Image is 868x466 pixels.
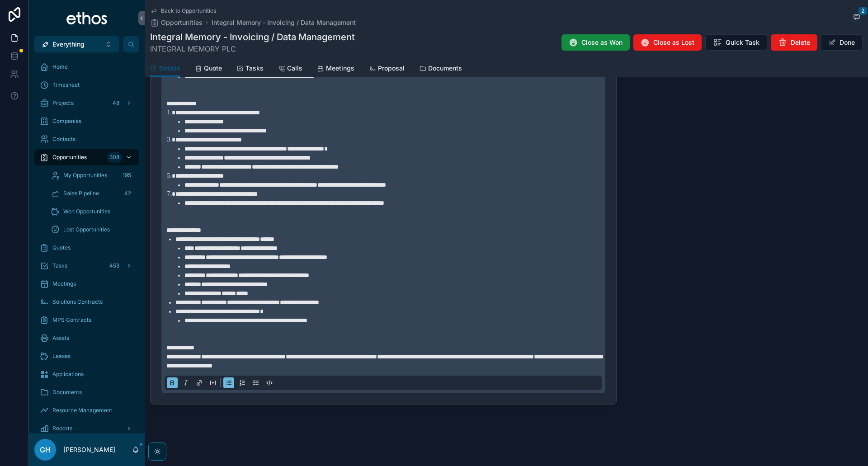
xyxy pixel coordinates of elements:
p: [PERSON_NAME] [63,445,115,454]
button: Done [821,34,863,51]
a: Opportunities [150,18,203,27]
span: Everything [52,40,85,49]
span: Projects [52,99,74,107]
a: Won Opportunities [45,203,139,220]
a: My Opportunities195 [45,167,139,184]
span: Lost Opportunities [63,226,110,233]
span: Companies [52,118,81,125]
a: Tasks [236,60,264,78]
span: Resource Management [52,407,112,414]
a: Solutions Contracts [34,294,139,310]
a: Timesheet [34,77,139,93]
a: Meetings [317,60,354,78]
a: Documents [419,60,462,78]
a: MPS Contracts [34,312,139,328]
span: Calls [287,64,302,73]
span: Contacts [52,136,75,143]
div: 195 [120,170,134,181]
a: Calls [278,60,302,78]
span: Tasks [52,262,67,269]
a: Documents [34,384,139,400]
button: Close as Lost [633,34,702,51]
button: Quick Task [705,34,767,51]
a: Resource Management [34,402,139,419]
button: Delete [771,34,817,51]
span: Sales Pipeline [63,190,99,197]
a: Home [34,59,139,75]
span: Opportunities [161,18,203,27]
div: 42 [122,188,134,199]
span: Applications [52,371,84,378]
div: 453 [107,260,122,271]
a: Contacts [34,131,139,147]
a: Assets [34,330,139,346]
span: Documents [52,389,82,396]
span: Quotes [52,244,71,251]
a: Details [150,60,180,77]
span: INTEGRAL MEMORY PLC [150,43,355,54]
a: Quote [195,60,222,78]
a: Projects48 [34,95,139,111]
span: Won Opportunities [63,208,110,215]
span: MPS Contracts [52,316,91,324]
span: Meetings [52,280,76,287]
a: Lost Opportunities [45,221,139,238]
div: scrollable content [29,52,145,433]
a: Companies [34,113,139,129]
span: Back to Opportunities [161,7,216,14]
button: 2 [851,12,863,23]
span: Delete [791,38,810,47]
span: Details [159,64,180,73]
a: Leases [34,348,139,364]
button: Close as Won [561,34,630,51]
span: Solutions Contracts [52,298,103,306]
span: 2 [858,6,868,15]
span: Quick Task [726,38,759,47]
span: GH [40,444,51,455]
span: Leases [52,353,71,360]
span: Home [52,63,68,71]
span: Quote [204,64,222,73]
a: Applications [34,366,139,382]
span: My Opportunities [63,172,107,179]
span: Tasks [245,64,264,73]
a: Tasks453 [34,258,139,274]
a: Back to Opportunities [150,7,216,14]
div: 48 [110,98,122,108]
span: Close as Won [581,38,623,47]
span: Meetings [326,64,354,73]
a: Integral Memory - Invoicing / Data Management [212,18,356,27]
span: Opportunities [52,154,87,161]
h1: Integral Memory - Invoicing / Data Management [150,31,355,43]
a: Meetings [34,276,139,292]
span: Documents [428,64,462,73]
img: App logo [66,11,108,25]
div: 308 [107,152,122,163]
span: Proposal [378,64,405,73]
a: Quotes [34,240,139,256]
span: Assets [52,334,69,342]
span: Reports [52,425,72,432]
a: Opportunities308 [34,149,139,165]
a: Sales Pipeline42 [45,185,139,202]
span: Close as Lost [653,38,694,47]
a: Proposal [369,60,405,78]
button: Select Button [34,36,119,52]
a: Reports [34,420,139,437]
span: Timesheet [52,81,80,89]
